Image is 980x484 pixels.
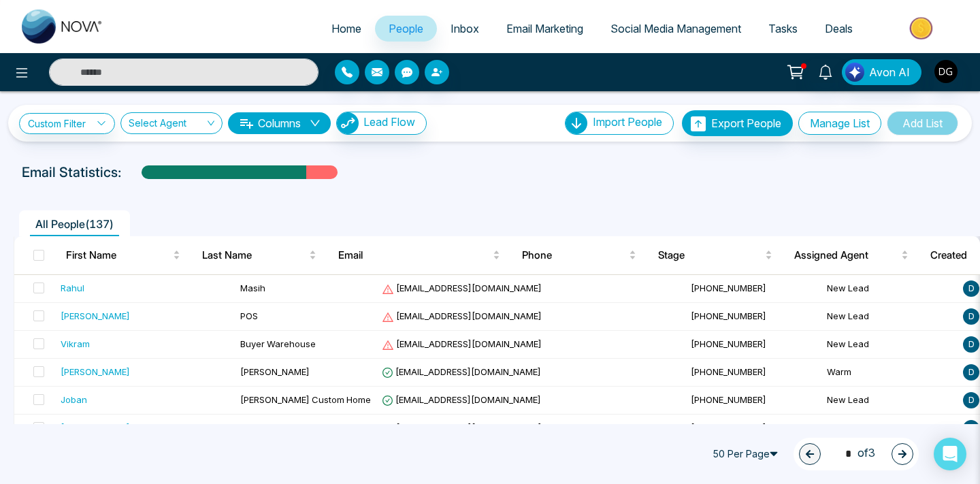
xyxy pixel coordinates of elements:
[240,338,316,349] span: Buyer Warehouse
[691,422,766,433] span: [PHONE_NUMBER]
[382,422,542,433] span: [EMAIL_ADDRESS][DOMAIN_NAME]
[593,115,662,129] span: Import People
[821,387,958,415] td: New Lead
[821,359,958,387] td: Warm
[825,22,853,35] span: Deals
[22,162,121,182] p: Email Statistics:
[821,303,958,331] td: New Lead
[191,236,327,274] th: Last Name
[691,338,766,349] span: [PHONE_NUMBER]
[382,338,542,349] span: [EMAIL_ADDRESS][DOMAIN_NAME]
[336,112,427,135] button: Lead Flow
[842,59,921,85] button: Avon AI
[869,64,910,80] span: Avon AI
[963,364,979,381] span: D
[240,283,265,293] span: Masih
[382,366,541,377] span: [EMAIL_ADDRESS][DOMAIN_NAME]
[597,16,755,42] a: Social Media Management
[837,445,875,463] span: of 3
[682,110,793,136] button: Export People
[691,394,766,405] span: [PHONE_NUMBER]
[963,392,979,408] span: D
[202,247,306,263] span: Last Name
[610,22,741,35] span: Social Media Management
[934,60,958,83] img: User Avatar
[522,247,626,263] span: Phone
[61,393,87,406] div: Joban
[389,22,423,35] span: People
[228,112,331,134] button: Columnsdown
[337,112,359,134] img: Lead Flow
[873,13,972,44] img: Market-place.gif
[61,365,130,378] div: [PERSON_NAME]
[711,116,781,130] span: Export People
[240,394,371,405] span: [PERSON_NAME] Custom Home
[647,236,783,274] th: Stage
[821,415,958,442] td: New Lead
[845,63,864,82] img: Lead Flow
[783,236,919,274] th: Assigned Agent
[240,422,265,433] span: Buyer
[691,366,766,377] span: [PHONE_NUMBER]
[755,16,811,42] a: Tasks
[963,280,979,297] span: D
[963,308,979,325] span: D
[331,112,427,135] a: Lead FlowLead Flow
[310,118,321,129] span: down
[768,22,798,35] span: Tasks
[658,247,762,263] span: Stage
[382,283,542,293] span: [EMAIL_ADDRESS][DOMAIN_NAME]
[331,22,361,35] span: Home
[963,420,979,436] span: D
[363,115,415,129] span: Lead Flow
[318,16,375,42] a: Home
[375,16,437,42] a: People
[382,394,541,405] span: [EMAIL_ADDRESS][DOMAIN_NAME]
[61,281,84,295] div: Rahul
[55,236,191,274] th: First Name
[963,336,979,353] span: D
[691,283,766,293] span: [PHONE_NUMBER]
[493,16,597,42] a: Email Marketing
[338,247,490,263] span: Email
[327,236,511,274] th: Email
[821,331,958,359] td: New Lead
[382,310,542,321] span: [EMAIL_ADDRESS][DOMAIN_NAME]
[240,310,258,321] span: POS
[821,275,958,303] td: New Lead
[437,16,493,42] a: Inbox
[794,247,898,263] span: Assigned Agent
[691,310,766,321] span: [PHONE_NUMBER]
[30,217,119,231] span: All People ( 137 )
[451,22,479,35] span: Inbox
[61,337,90,351] div: Vikram
[61,421,130,434] div: [PERSON_NAME]
[66,247,170,263] span: First Name
[798,112,881,135] button: Manage List
[22,10,103,44] img: Nova CRM Logo
[19,113,115,134] a: Custom Filter
[934,438,966,470] div: Open Intercom Messenger
[706,443,788,465] span: 50 Per Page
[61,309,130,323] div: [PERSON_NAME]
[506,22,583,35] span: Email Marketing
[511,236,647,274] th: Phone
[240,366,310,377] span: [PERSON_NAME]
[811,16,866,42] a: Deals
